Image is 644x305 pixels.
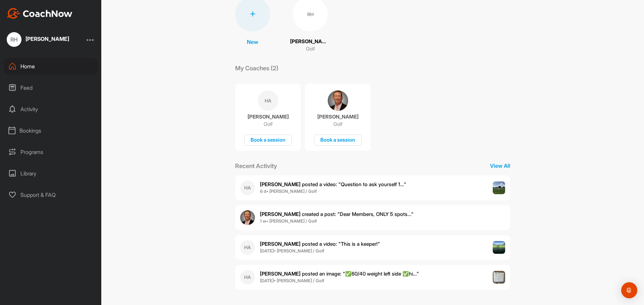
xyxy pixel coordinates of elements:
[7,8,72,19] img: CoachNow
[240,210,255,225] img: user avatar
[306,45,315,53] p: Golf
[4,122,98,139] div: Bookings
[4,186,98,203] div: Support & FAQ
[248,113,289,120] p: [PERSON_NAME]
[493,271,505,284] img: post image
[260,271,301,277] b: [PERSON_NAME]
[260,278,324,283] b: [DATE] • [PERSON_NAME] / Golf
[490,162,510,170] p: View All
[4,101,98,118] div: Activity
[260,181,406,187] span: posted a video : " Question to ask yourself 1... "
[260,241,301,247] b: [PERSON_NAME]
[4,144,98,160] div: Programs
[244,135,292,146] div: Book a session
[260,218,317,224] b: 1 w • [PERSON_NAME] / Golf
[621,282,637,298] div: Open Intercom Messenger
[260,241,380,247] span: posted a video : " This is a keeper! "
[290,38,330,46] p: [PERSON_NAME]
[240,180,255,195] div: HA
[258,90,278,111] div: HA
[328,90,348,111] img: coach avatar
[240,240,255,255] div: HA
[4,165,98,182] div: Library
[493,241,505,254] img: post image
[260,271,419,277] span: posted an image : " ✅60/40 weight left side ✅hi... "
[260,181,301,187] b: [PERSON_NAME]
[7,32,21,47] div: RH
[260,248,324,253] b: [DATE] • [PERSON_NAME] / Golf
[25,36,69,42] div: [PERSON_NAME]
[235,64,278,73] p: My Coaches (2)
[317,113,359,120] p: [PERSON_NAME]
[240,270,255,285] div: HA
[260,211,301,217] b: [PERSON_NAME]
[247,38,258,46] p: New
[264,121,273,128] p: Golf
[260,188,317,194] b: 6 d • [PERSON_NAME] / Golf
[4,79,98,96] div: Feed
[314,135,362,146] div: Book a session
[235,161,277,170] p: Recent Activity
[4,58,98,75] div: Home
[260,211,414,217] span: created a post : "Dear Members, ONLY 5 spots..."
[333,121,342,128] p: Golf
[493,181,505,194] img: post image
